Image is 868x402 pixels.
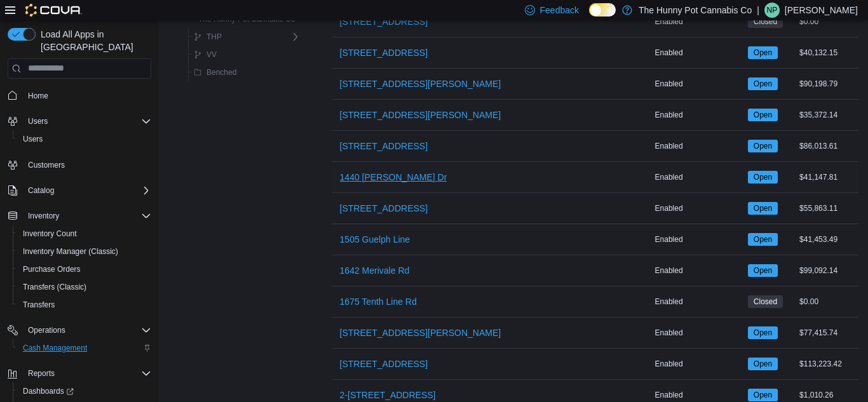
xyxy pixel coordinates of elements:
span: Closed [754,296,777,307]
span: Dashboards [18,384,151,399]
span: [STREET_ADDRESS] [340,15,428,28]
span: 2-[STREET_ADDRESS] [340,389,436,401]
button: Users [23,114,53,129]
div: $77,415.74 [797,325,858,340]
span: Home [23,88,151,104]
button: Operations [3,321,156,339]
span: [STREET_ADDRESS][PERSON_NAME] [340,77,501,90]
span: Open [748,77,778,90]
span: Closed [748,295,783,308]
span: Purchase Orders [23,264,81,274]
button: VV [189,47,222,62]
span: 1675 Tenth Line Rd [340,295,417,308]
span: NP [767,3,778,18]
span: Users [23,134,43,144]
span: Benched [207,67,236,77]
div: $55,863.11 [797,201,858,216]
span: Inventory Count [23,229,77,239]
span: Open [748,389,778,401]
button: Customers [3,156,156,174]
span: Reports [28,368,55,379]
p: | [757,3,759,18]
button: 1642 Merivale Rd [335,258,415,283]
button: 1675 Tenth Line Rd [335,289,422,314]
button: [STREET_ADDRESS][PERSON_NAME] [335,320,506,345]
span: Open [754,203,772,214]
span: Open [748,109,778,121]
p: The Hunny Pot Cannabis Co [639,3,752,18]
span: Open [754,47,772,58]
span: Catalog [28,185,54,196]
span: Users [23,114,151,129]
span: Transfers [18,297,151,312]
button: 1505 Guelph Line [335,227,416,252]
span: Operations [23,323,151,338]
button: Transfers [13,296,156,314]
button: Inventory [23,208,64,224]
span: Open [754,327,772,338]
button: Catalog [3,182,156,199]
a: Transfers [18,297,60,312]
button: [STREET_ADDRESS] [335,351,433,377]
button: Benched [189,65,241,80]
p: [PERSON_NAME] [785,3,858,18]
span: Open [748,46,778,59]
span: Open [754,140,772,152]
a: Home [23,88,53,104]
span: Customers [23,157,151,173]
button: Purchase Orders [13,260,156,278]
div: $99,092.14 [797,263,858,278]
span: [STREET_ADDRESS] [340,358,428,370]
span: Open [748,202,778,215]
span: Open [754,171,772,183]
a: Transfers (Classic) [18,279,92,295]
span: Open [754,265,772,276]
a: Customers [23,157,70,173]
span: THP [207,32,222,42]
div: Nick Parks [764,3,780,18]
span: Inventory Manager (Classic) [18,244,151,259]
button: Users [3,112,156,130]
button: [STREET_ADDRESS] [335,9,433,34]
a: Dashboards [18,384,79,399]
button: [STREET_ADDRESS] [335,133,433,159]
span: Open [754,109,772,121]
span: Users [28,116,48,126]
div: $41,147.81 [797,170,858,185]
button: Catalog [23,183,59,198]
button: 1440 [PERSON_NAME] Dr [335,164,452,190]
button: Cash Management [13,339,156,357]
span: Customers [28,160,65,170]
div: Enabled [653,107,745,123]
span: Purchase Orders [18,262,151,277]
span: Inventory [23,208,151,224]
div: $90,198.79 [797,76,858,91]
span: [STREET_ADDRESS] [340,140,428,152]
div: Enabled [653,325,745,340]
button: Inventory Count [13,225,156,243]
a: Cash Management [18,340,92,356]
div: Enabled [653,170,745,185]
span: Operations [28,325,65,335]
button: Inventory Manager (Classic) [13,243,156,260]
a: Purchase Orders [18,262,86,277]
input: Dark Mode [589,3,616,17]
button: [STREET_ADDRESS][PERSON_NAME] [335,71,506,97]
button: [STREET_ADDRESS] [335,196,433,221]
span: 1440 [PERSON_NAME] Dr [340,171,447,184]
div: Enabled [653,263,745,278]
span: Open [748,358,778,370]
span: Open [754,78,772,90]
div: Enabled [653,45,745,60]
a: Dashboards [13,382,156,400]
button: [STREET_ADDRESS][PERSON_NAME] [335,102,506,128]
span: Dark Mode [589,17,590,17]
button: THP [189,29,227,44]
span: Dashboards [23,386,74,396]
div: $35,372.14 [797,107,858,123]
button: Operations [23,323,71,338]
div: $40,132.15 [797,45,858,60]
a: Users [18,131,48,147]
span: Open [748,171,778,184]
span: [STREET_ADDRESS] [340,202,428,215]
